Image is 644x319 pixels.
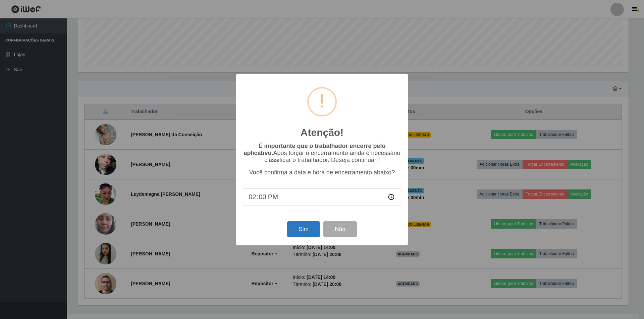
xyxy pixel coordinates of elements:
[301,127,343,139] h2: Atenção!
[243,169,401,176] p: Você confirma a data e hora de encerramento abaixo?
[287,221,320,237] button: Sim
[243,143,401,164] p: Após forçar o encerramento ainda é necessário classificar o trabalhador. Deseja continuar?
[244,143,385,156] b: É importante que o trabalhador encerre pelo aplicativo.
[323,221,357,237] button: Não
